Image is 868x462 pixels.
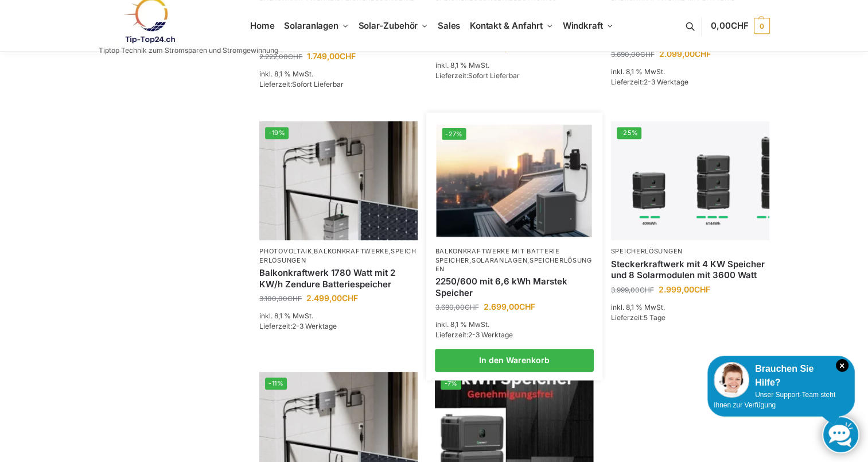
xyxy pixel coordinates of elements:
bdi: 3.999,00 [611,286,654,294]
bdi: 2.099,00 [435,44,478,52]
a: Photovoltaik [259,247,312,255]
span: CHF [694,284,710,294]
a: Balkonkraftwerke mit Batterie Speicher [435,247,559,264]
bdi: 1.749,00 [307,51,356,61]
span: Lieferzeit: [435,71,519,80]
span: 5 Tage [644,313,665,322]
span: Lieferzeit: [259,80,344,88]
p: Tiptop Technik zum Stromsparen und Stromgewinnung [99,47,278,54]
a: -19%Zendure-solar-flow-Batteriespeicher für Balkonkraftwerke [259,121,418,240]
span: CHF [342,293,358,303]
p: inkl. 8,1 % MwSt. [259,311,418,321]
p: inkl. 8,1 % MwSt. [435,319,593,330]
a: Speicherlösungen [259,247,416,264]
span: CHF [695,49,711,59]
p: inkl. 8,1 % MwSt. [259,69,418,79]
a: 2250/600 mit 6,6 kWh Marstek Speicher [435,276,593,298]
span: CHF [519,302,535,311]
span: CHF [640,286,654,294]
span: 2-3 Werktage [468,330,512,339]
bdi: 3.690,00 [611,50,655,59]
span: 2-3 Werktage [292,322,337,330]
span: CHF [731,20,749,31]
span: CHF [464,303,478,311]
a: -27%Balkonkraftwerk mit Marstek Speicher [437,122,592,239]
span: Unser Support-Team steht Ihnen zur Verfügung [714,391,835,409]
p: inkl. 8,1 % MwSt. [435,60,593,71]
span: 2-3 Werktage [644,78,688,86]
img: Balkonkraftwerk mit Marstek Speicher [437,122,592,239]
span: Kontakt & Anfahrt [470,20,543,31]
a: Balkonkraftwerke [314,247,388,255]
bdi: 3.690,00 [435,303,478,311]
img: Zendure-solar-flow-Batteriespeicher für Balkonkraftwerke [259,121,418,240]
p: , , [435,247,593,274]
i: Schließen [836,359,848,372]
a: -25%Steckerkraftwerk mit 4 KW Speicher und 8 Solarmodulen mit 3600 Watt [611,121,769,240]
span: Lieferzeit: [611,78,688,86]
span: Solar-Zubehör [359,20,418,31]
a: In den Warenkorb legen: „2250/600 mit 6,6 kWh Marstek Speicher“ [435,349,593,372]
span: 0,00 [711,20,748,31]
span: Sales [438,20,461,31]
a: Balkonkraftwerk 1780 Watt mit 2 KW/h Zendure Batteriespeicher [259,267,418,290]
span: CHF [340,51,356,61]
img: Steckerkraftwerk mit 4 KW Speicher und 8 Solarmodulen mit 3600 Watt [611,121,769,240]
span: Solaranlagen [284,20,338,31]
span: CHF [640,50,655,59]
bdi: 2.099,00 [659,49,711,59]
span: Windkraft [563,20,603,31]
p: inkl. 8,1 % MwSt. [611,302,769,313]
a: 0,00CHF 0 [711,9,769,43]
bdi: 2.999,00 [659,284,710,294]
p: , , [259,247,418,265]
a: Steckerkraftwerk mit 4 KW Speicher und 8 Solarmodulen mit 3600 Watt [611,259,769,281]
bdi: 2.499,00 [306,293,358,303]
bdi: 2.699,00 [483,302,535,311]
bdi: 2.222,00 [259,52,302,61]
span: Lieferzeit: [611,313,665,322]
span: Lieferzeit: [259,322,337,330]
span: Sofort Lieferbar [292,80,344,88]
span: CHF [288,52,302,61]
p: inkl. 8,1 % MwSt. [611,67,769,77]
span: Lieferzeit: [435,330,512,339]
span: 0 [754,18,770,34]
span: CHF [287,294,302,303]
bdi: 3.100,00 [259,294,302,303]
a: Speicherlösungen [435,256,591,273]
img: Customer service [714,362,749,398]
div: Brauchen Sie Hilfe? [714,362,848,390]
span: Sofort Lieferbar [468,71,519,80]
a: Solaranlagen [472,256,527,264]
bdi: 1.899,00 [483,43,533,52]
a: Speicherlösungen [611,247,683,255]
span: CHF [517,43,533,52]
span: CHF [464,44,478,52]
